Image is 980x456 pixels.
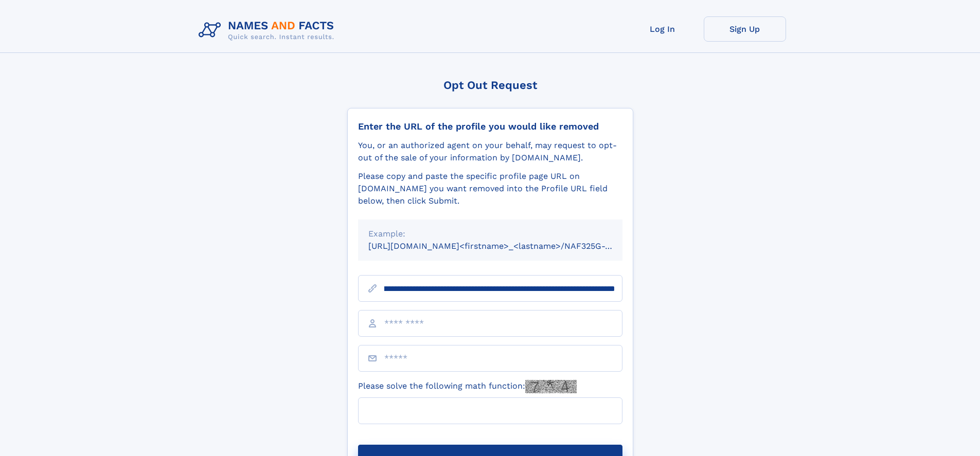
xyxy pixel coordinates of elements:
[347,79,633,92] div: Opt Out Request
[358,170,622,207] div: Please copy and paste the specific profile page URL on [DOMAIN_NAME] you want removed into the Pr...
[368,228,612,240] div: Example:
[358,139,622,164] div: You, or an authorized agent on your behalf, may request to opt-out of the sale of your informatio...
[194,16,343,44] img: Logo Names and Facts
[621,16,704,42] a: Log In
[358,121,622,132] div: Enter the URL of the profile you would like removed
[358,380,577,393] label: Please solve the following math function:
[368,241,642,251] small: [URL][DOMAIN_NAME]<firstname>_<lastname>/NAF325G-xxxxxxxx
[704,16,786,42] a: Sign Up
